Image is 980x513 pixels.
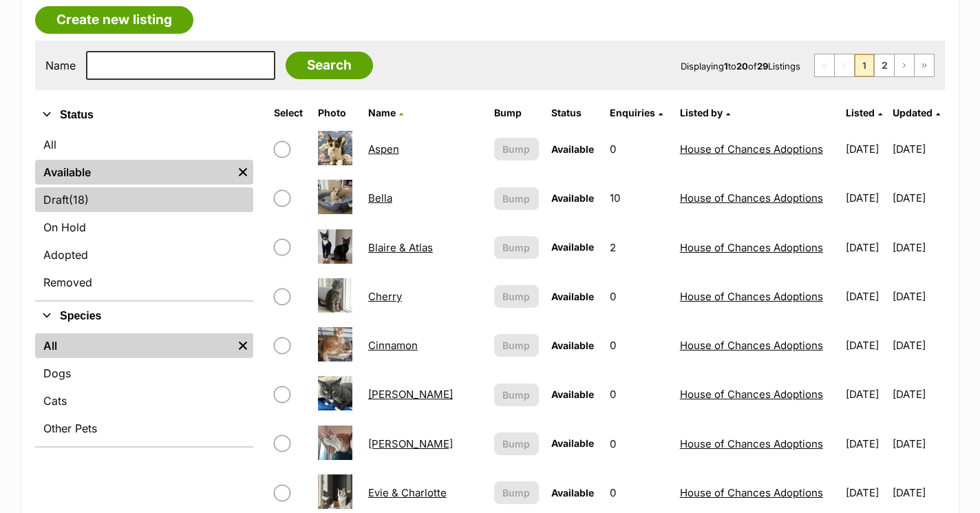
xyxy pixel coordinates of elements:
[233,333,253,358] a: Remove filter
[368,107,396,118] span: Name
[286,52,373,79] input: Search
[502,191,530,206] span: Bump
[494,481,539,504] button: Bump
[840,125,891,173] td: [DATE]
[494,334,539,357] button: Bump
[368,388,453,401] a: [PERSON_NAME]
[680,486,823,499] a: House of Chances Adoptions
[610,107,655,118] span: translation missing: en.admin.listings.index.attributes.enquiries
[35,270,253,295] a: Removed
[551,241,594,253] span: Available
[35,242,253,267] a: Adopted
[604,273,672,320] td: 0
[680,437,823,450] a: House of Chances Adoptions
[45,59,76,72] label: Name
[757,61,768,72] strong: 29
[840,370,891,418] td: [DATE]
[494,187,539,210] button: Bump
[494,138,539,160] button: Bump
[893,107,933,118] span: Updated
[604,370,672,418] td: 0
[494,236,539,259] button: Bump
[502,289,530,304] span: Bump
[846,107,875,118] span: Listed
[736,61,748,72] strong: 20
[35,106,253,124] button: Status
[893,224,944,271] td: [DATE]
[494,384,539,406] button: Bump
[35,333,233,358] a: All
[494,432,539,455] button: Bump
[610,107,663,118] a: Enquiries
[35,307,253,325] button: Species
[489,102,544,124] th: Bump
[680,388,823,401] a: House of Chances Adoptions
[840,322,891,369] td: [DATE]
[368,437,453,450] a: [PERSON_NAME]
[35,132,253,157] a: All
[835,54,854,76] span: Previous page
[368,191,392,205] a: Bella
[368,339,418,352] a: Cinnamon
[551,192,594,204] span: Available
[502,388,530,402] span: Bump
[604,322,672,369] td: 0
[681,61,800,72] span: Displaying to of Listings
[312,102,361,124] th: Photo
[814,54,935,77] nav: Pagination
[604,224,672,271] td: 2
[368,290,402,303] a: Cherry
[840,273,891,320] td: [DATE]
[893,174,944,222] td: [DATE]
[680,339,823,352] a: House of Chances Adoptions
[35,129,253,300] div: Status
[895,54,914,76] a: Next page
[840,174,891,222] td: [DATE]
[680,107,730,118] a: Listed by
[368,486,447,499] a: Evie & Charlotte
[893,420,944,468] td: [DATE]
[604,174,672,222] td: 10
[35,416,253,441] a: Other Pets
[35,187,253,212] a: Draft
[494,285,539,308] button: Bump
[35,361,253,386] a: Dogs
[680,191,823,205] a: House of Chances Adoptions
[35,215,253,240] a: On Hold
[893,125,944,173] td: [DATE]
[815,54,834,76] span: First page
[546,102,603,124] th: Status
[680,290,823,303] a: House of Chances Adoptions
[846,107,882,118] a: Listed
[680,107,723,118] span: Listed by
[724,61,728,72] strong: 1
[893,322,944,369] td: [DATE]
[855,54,874,76] span: Page 1
[35,388,253,413] a: Cats
[502,142,530,156] span: Bump
[35,331,253,446] div: Species
[680,143,823,156] a: House of Chances Adoptions
[680,241,823,254] a: House of Chances Adoptions
[502,240,530,255] span: Bump
[35,6,193,34] a: Create new listing
[604,125,672,173] td: 0
[69,191,89,208] span: (18)
[551,487,594,499] span: Available
[604,420,672,468] td: 0
[368,241,433,254] a: Blaire & Atlas
[551,388,594,400] span: Available
[502,485,530,500] span: Bump
[840,420,891,468] td: [DATE]
[893,370,944,418] td: [DATE]
[35,160,233,185] a: Available
[502,338,530,353] span: Bump
[893,107,940,118] a: Updated
[840,224,891,271] td: [DATE]
[915,54,934,76] a: Last page
[893,273,944,320] td: [DATE]
[233,160,253,185] a: Remove filter
[551,437,594,449] span: Available
[551,143,594,155] span: Available
[502,437,530,451] span: Bump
